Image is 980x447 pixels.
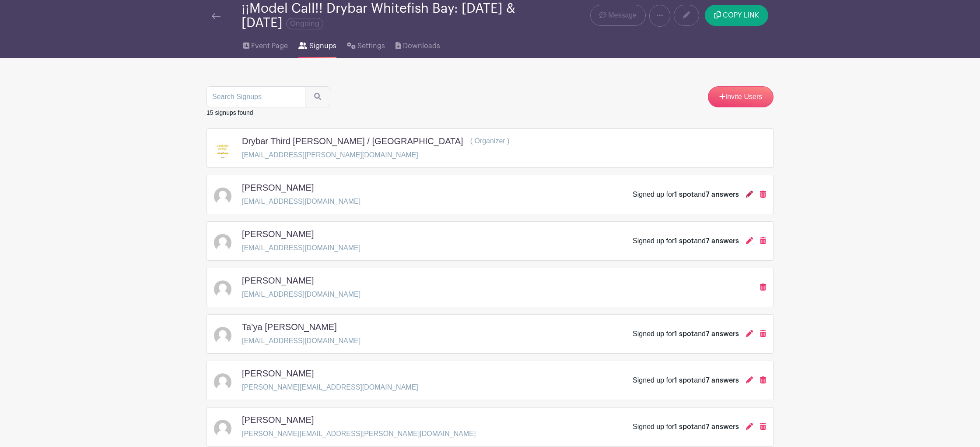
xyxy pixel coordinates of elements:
[674,330,694,337] span: 1 spot
[242,382,418,393] p: [PERSON_NAME][EMAIL_ADDRESS][DOMAIN_NAME]
[214,188,231,205] img: default-ce2991bfa6775e67f084385cd625a349d9dcbb7a52a09fb2fda1e96e2d18dcdb.png
[242,322,337,332] h5: Ta’ya [PERSON_NAME]
[206,86,305,107] input: Search Signups
[674,423,694,430] span: 1 spot
[633,329,739,339] div: Signed up for and
[242,243,360,253] p: [EMAIL_ADDRESS][DOMAIN_NAME]
[214,141,231,159] img: DB23_APR_Social_Post%209.png
[214,234,231,252] img: default-ce2991bfa6775e67f084385cd625a349d9dcbb7a52a09fb2fda1e96e2d18dcdb.png
[242,336,360,346] p: [EMAIL_ADDRESS][DOMAIN_NAME]
[214,420,231,437] img: default-ce2991bfa6775e67f084385cd625a349d9dcbb7a52a09fb2fda1e96e2d18dcdb.png
[706,377,739,384] span: 7 answers
[633,189,739,200] div: Signed up for and
[705,5,768,26] button: COPY LINK
[206,109,253,116] small: 15 signups found
[241,1,525,30] div: ¡¡Model Call!! Drybar Whitefish Bay: [DATE] & [DATE]
[298,30,336,58] a: Signups
[590,5,646,26] a: Message
[242,429,476,439] p: [PERSON_NAME][EMAIL_ADDRESS][PERSON_NAME][DOMAIN_NAME]
[357,41,385,51] span: Settings
[251,41,288,51] span: Event Page
[214,280,231,298] img: default-ce2991bfa6775e67f084385cd625a349d9dcbb7a52a09fb2fda1e96e2d18dcdb.png
[212,13,220,19] img: back-arrow-29a5d9b10d5bd6ae65dc969a981735edf675c4d7a1fe02e03b50dbd4ba3cdb55.svg
[214,327,231,344] img: default-ce2991bfa6775e67f084385cd625a349d9dcbb7a52a09fb2fda1e96e2d18dcdb.png
[309,41,336,51] span: Signups
[214,373,231,391] img: default-ce2991bfa6775e67f084385cd625a349d9dcbb7a52a09fb2fda1e96e2d18dcdb.png
[674,377,694,384] span: 1 spot
[243,30,288,58] a: Event Page
[242,150,509,160] p: [EMAIL_ADDRESS][PERSON_NAME][DOMAIN_NAME]
[395,30,440,58] a: Downloads
[706,238,739,245] span: 7 answers
[242,182,314,193] h5: [PERSON_NAME]
[242,136,463,146] h5: Drybar Third [PERSON_NAME] / [GEOGRAPHIC_DATA]
[674,191,694,198] span: 1 spot
[470,137,510,145] span: ( Organizer )
[286,18,323,29] span: Ongoing
[706,423,739,430] span: 7 answers
[674,238,694,245] span: 1 spot
[633,236,739,246] div: Signed up for and
[242,229,314,239] h5: [PERSON_NAME]
[403,41,440,51] span: Downloads
[242,275,314,286] h5: [PERSON_NAME]
[723,12,759,19] span: COPY LINK
[706,330,739,337] span: 7 answers
[633,422,739,432] div: Signed up for and
[242,415,314,425] h5: [PERSON_NAME]
[347,30,385,58] a: Settings
[242,196,360,207] p: [EMAIL_ADDRESS][DOMAIN_NAME]
[708,86,773,107] a: Invite Users
[706,191,739,198] span: 7 answers
[242,289,360,300] p: [EMAIL_ADDRESS][DOMAIN_NAME]
[242,368,314,379] h5: [PERSON_NAME]
[608,10,637,21] span: Message
[633,375,739,386] div: Signed up for and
